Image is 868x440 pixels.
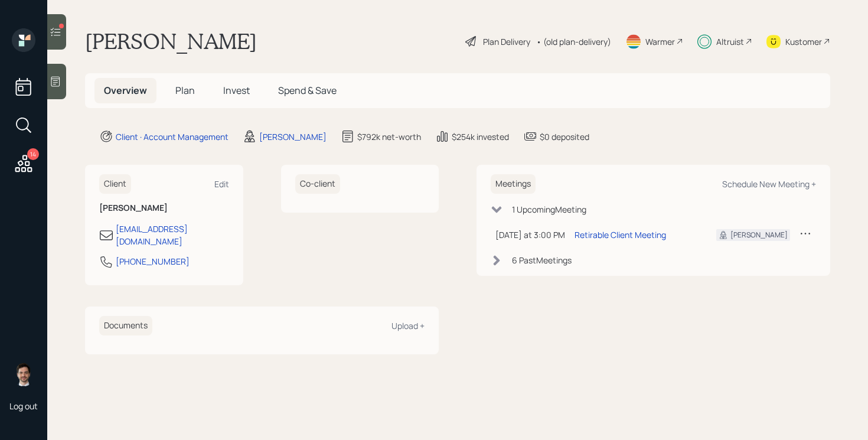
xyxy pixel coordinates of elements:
[536,35,611,48] div: • (old plan-delivery)
[175,84,195,97] span: Plan
[730,230,788,240] div: [PERSON_NAME]
[575,229,666,241] div: Retirable Client Meeting
[391,320,425,331] div: Upload +
[491,174,536,194] h6: Meetings
[540,131,589,143] div: $0 deposited
[12,363,35,386] img: jonah-coleman-headshot.png
[85,28,257,54] h1: [PERSON_NAME]
[278,84,337,97] span: Spend & Save
[27,148,39,160] div: 14
[116,223,229,247] div: [EMAIL_ADDRESS][DOMAIN_NAME]
[512,254,572,266] div: 6 Past Meeting s
[495,229,565,241] div: [DATE] at 3:00 PM
[295,174,340,194] h6: Co-client
[645,35,675,48] div: Warmer
[452,131,509,143] div: $254k invested
[512,203,586,216] div: 1 Upcoming Meeting
[357,131,421,143] div: $792k net-worth
[259,131,327,143] div: [PERSON_NAME]
[99,203,229,213] h6: [PERSON_NAME]
[214,178,229,190] div: Edit
[722,178,816,190] div: Schedule New Meeting +
[116,255,190,268] div: [PHONE_NUMBER]
[104,84,147,97] span: Overview
[785,35,822,48] div: Kustomer
[99,174,131,194] h6: Client
[116,131,229,143] div: Client · Account Management
[99,316,152,335] h6: Documents
[483,35,530,48] div: Plan Delivery
[223,84,250,97] span: Invest
[716,35,744,48] div: Altruist
[9,400,38,412] div: Log out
